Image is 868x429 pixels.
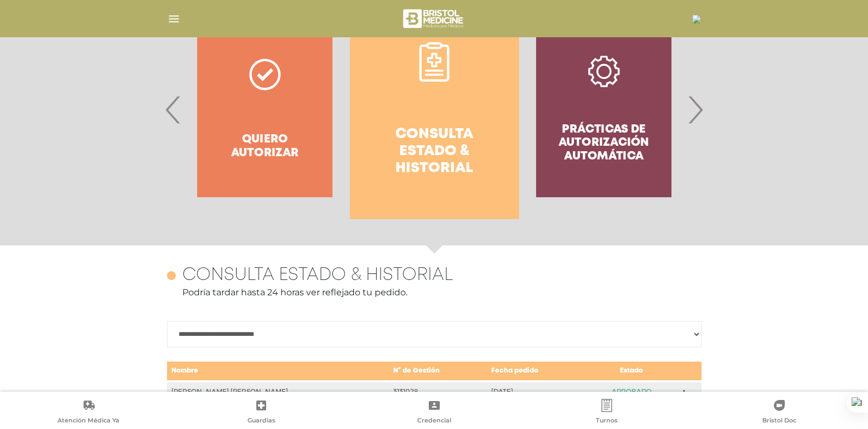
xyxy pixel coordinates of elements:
td: APROBADO [585,381,677,402]
td: Fecha pedido [487,361,586,381]
a: Guardias [175,399,347,427]
span: Turnos [596,416,618,426]
a: Turnos [520,399,693,427]
span: Next [685,80,706,139]
td: Nombre [167,361,389,381]
td: Estado [585,361,677,381]
td: N° de Gestión [389,361,487,381]
span: Guardias [248,416,275,426]
a: Atención Médica Ya [2,399,175,427]
span: Atención Médica Ya [58,416,119,426]
p: Podría tardar hasta 24 horas ver reflejado tu pedido. [167,286,702,299]
td: [PERSON_NAME] [PERSON_NAME] [167,381,389,402]
a: Credencial [348,399,520,427]
span: Bristol Doc [762,416,796,426]
h4: Consulta estado & historial [182,265,453,286]
td: 3131028 [389,381,487,402]
span: Previous [163,80,184,139]
a: Bristol Doc [693,399,866,427]
td: [DATE] [487,381,586,402]
h4: Consulta estado & historial [370,126,499,178]
img: bristol-medicine-blanco.png [401,5,467,32]
img: 15868 [692,15,701,24]
span: Credencial [417,416,451,426]
img: Cober_menu-lines-white.svg [167,12,181,26]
